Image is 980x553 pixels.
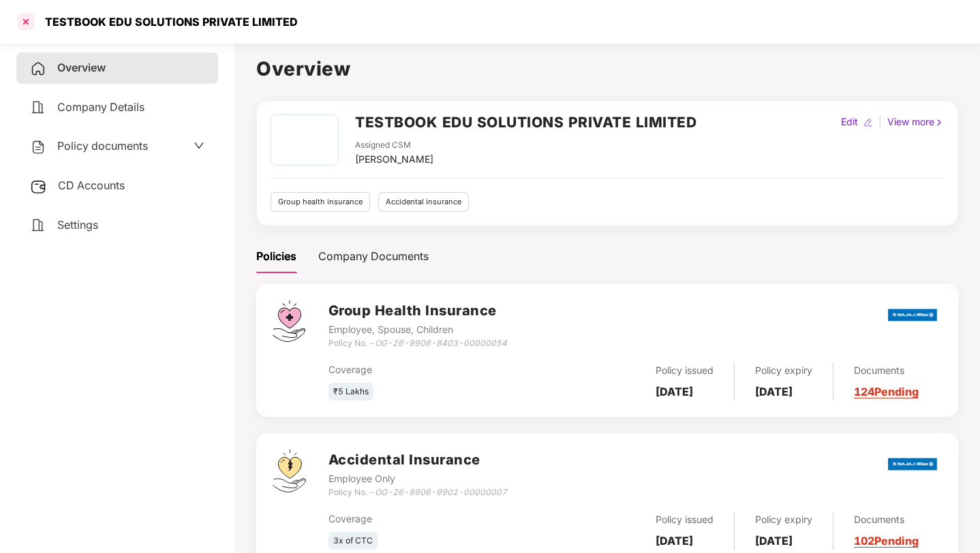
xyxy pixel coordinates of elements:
[57,218,98,232] span: Settings
[854,385,919,398] a: 124 Pending
[838,114,861,129] div: Edit
[656,534,693,548] b: [DATE]
[256,248,296,265] div: Policies
[328,486,507,499] div: Policy No. -
[888,449,937,479] img: bajaj.png
[355,111,696,133] h2: TESTBOOK EDU SOLUTIONS PRIVATE LIMITED
[328,471,507,486] div: Employee Only
[328,449,507,471] h3: Accidental Insurance
[30,61,46,77] img: svg+xml;base64,PHN2ZyB4bWxucz0iaHR0cDovL3d3dy53My5vcmcvMjAwMC9zdmciIHdpZHRoPSIyNCIgaGVpZ2h0PSIyNC...
[328,300,507,321] h3: Group Health Insurance
[378,192,469,212] div: Accidental insurance
[328,362,533,377] div: Coverage
[57,61,106,74] span: Overview
[273,300,305,342] img: svg+xml;base64,PHN2ZyB4bWxucz0iaHR0cDovL3d3dy53My5vcmcvMjAwMC9zdmciIHdpZHRoPSI0Ny43MTQiIGhlaWdodD...
[656,512,714,527] div: Policy issued
[854,534,919,548] a: 102 Pending
[656,385,693,398] b: [DATE]
[375,487,507,497] i: OG-26-9906-9902-00000007
[863,118,873,127] img: editIcon
[271,192,370,212] div: Group health insurance
[328,532,378,550] div: 3x of CTC
[30,178,47,195] img: svg+xml;base64,PHN2ZyB3aWR0aD0iMjUiIGhlaWdodD0iMjQiIHZpZXdCb3g9IjAgMCAyNSAyNCIgZmlsbD0ibm9uZSIgeG...
[328,322,507,337] div: Employee, Spouse, Children
[58,178,125,192] span: CD Accounts
[355,139,433,152] div: Assigned CSM
[755,363,812,378] div: Policy expiry
[194,140,204,151] span: down
[854,512,919,527] div: Documents
[885,114,947,129] div: View more
[854,363,919,378] div: Documents
[355,152,433,167] div: [PERSON_NAME]
[30,217,46,234] img: svg+xml;base64,PHN2ZyB4bWxucz0iaHR0cDovL3d3dy53My5vcmcvMjAwMC9zdmciIHdpZHRoPSIyNCIgaGVpZ2h0PSIyNC...
[328,511,533,526] div: Coverage
[934,118,944,127] img: rightIcon
[755,512,812,527] div: Policy expiry
[30,139,46,155] img: svg+xml;base64,PHN2ZyB4bWxucz0iaHR0cDovL3d3dy53My5vcmcvMjAwMC9zdmciIHdpZHRoPSIyNCIgaGVpZ2h0PSIyNC...
[888,300,937,330] img: bajaj.png
[30,99,46,116] img: svg+xml;base64,PHN2ZyB4bWxucz0iaHR0cDovL3d3dy53My5vcmcvMjAwMC9zdmciIHdpZHRoPSIyNCIgaGVpZ2h0PSIyNC...
[256,54,958,84] h1: Overview
[318,248,429,265] div: Company Documents
[876,114,885,129] div: |
[57,100,144,114] span: Company Details
[328,383,373,401] div: ₹5 Lakhs
[755,385,793,398] b: [DATE]
[57,139,148,153] span: Policy documents
[328,337,507,350] div: Policy No. -
[375,338,507,348] i: OG-26-9906-8403-00000054
[273,449,306,492] img: svg+xml;base64,PHN2ZyB4bWxucz0iaHR0cDovL3d3dy53My5vcmcvMjAwMC9zdmciIHdpZHRoPSI0OS4zMjEiIGhlaWdodD...
[755,534,793,548] b: [DATE]
[37,15,298,29] div: TESTBOOK EDU SOLUTIONS PRIVATE LIMITED
[656,363,714,378] div: Policy issued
